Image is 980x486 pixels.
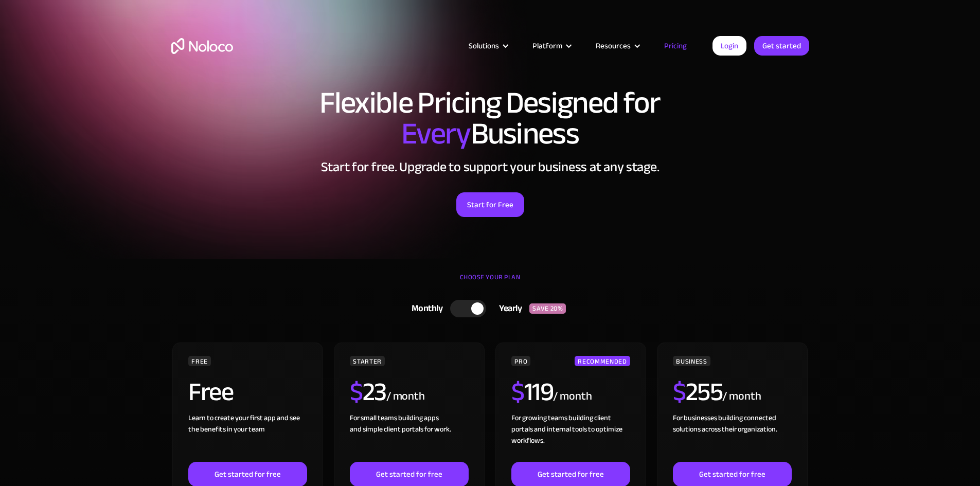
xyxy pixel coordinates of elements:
h2: 255 [673,379,722,405]
a: Get started [754,36,809,56]
div: Monthly [399,301,451,316]
h2: 23 [350,379,386,405]
h2: 119 [511,379,553,405]
span: Every [401,105,471,163]
div: RECOMMENDED [575,356,630,366]
div: STARTER [350,356,384,366]
h2: Free [188,379,233,405]
a: Login [712,36,746,56]
div: For businesses building connected solutions across their organization. ‍ [673,412,791,462]
div: Learn to create your first app and see the benefits in your team ‍ [188,412,307,462]
a: home [171,38,233,54]
a: Start for Free [456,192,524,217]
div: Resources [596,39,631,52]
div: PRO [511,356,530,366]
div: Resources [583,39,651,52]
div: / month [722,388,761,405]
div: For growing teams building client portals and internal tools to optimize workflows. [511,412,630,462]
a: Pricing [651,39,700,52]
span: $ [350,368,363,416]
div: / month [386,388,425,405]
div: Solutions [456,39,520,52]
div: CHOOSE YOUR PLAN [171,269,809,295]
div: FREE [188,356,211,366]
div: For small teams building apps and simple client portals for work. ‍ [350,412,468,462]
span: $ [673,368,686,416]
div: SAVE 20% [529,303,566,314]
span: $ [511,368,524,416]
div: / month [553,388,592,405]
div: BUSINESS [673,356,710,366]
div: Yearly [486,301,529,316]
h1: Flexible Pricing Designed for Business [171,87,809,149]
div: Platform [520,39,583,52]
div: Solutions [469,39,499,52]
h2: Start for free. Upgrade to support your business at any stage. [171,159,809,175]
div: Platform [532,39,562,52]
